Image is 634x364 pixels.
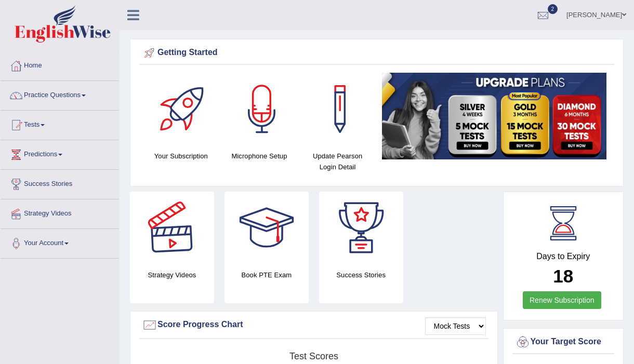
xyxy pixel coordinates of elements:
[548,4,558,14] span: 2
[553,266,573,286] b: 18
[515,334,612,350] div: Your Target Score
[523,291,601,309] a: Renew Subscription
[224,269,309,280] h4: Book PTE Exam
[289,351,338,361] tspan: Test scores
[142,45,612,61] div: Getting Started
[382,73,606,159] img: small5.jpg
[1,229,119,255] a: Your Account
[1,199,119,225] a: Strategy Videos
[1,140,119,166] a: Predictions
[319,269,403,280] h4: Success Stories
[303,151,372,172] h4: Update Pearson Login Detail
[147,151,215,161] h4: Your Subscription
[142,317,486,333] div: Score Progress Chart
[515,252,612,261] h4: Days to Expiry
[1,111,119,137] a: Tests
[1,170,119,196] a: Success Stories
[130,269,214,280] h4: Strategy Videos
[226,151,294,161] h4: Microphone Setup
[1,81,119,107] a: Practice Questions
[1,51,119,77] a: Home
